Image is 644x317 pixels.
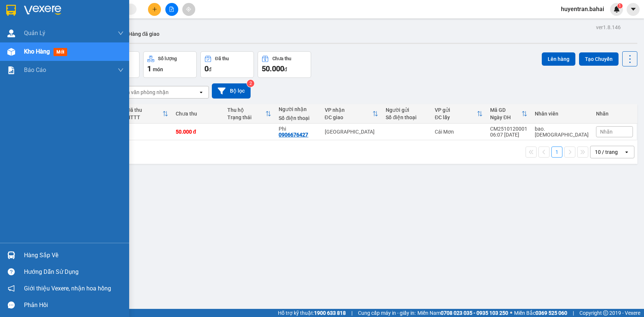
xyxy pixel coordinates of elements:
[358,309,416,317] span: Cung cấp máy in - giấy in:
[579,52,619,66] button: Tạo Chuyến
[596,23,621,31] div: ver 1.8.146
[24,266,124,278] div: Hướng dẫn sử dụng
[127,107,162,113] div: Đã thu
[535,111,589,117] div: Nhân viên
[542,52,575,66] button: Lên hàng
[490,114,521,120] div: Ngày ĐH
[169,7,174,12] span: file-add
[165,3,178,16] button: file-add
[514,309,567,317] span: Miền Bắc
[386,114,427,120] div: Số điện thoại
[278,309,346,317] span: Hỗ trợ kỹ thuật:
[619,3,621,8] span: 1
[272,56,291,61] div: Chưa thu
[127,114,162,120] div: HTTT
[284,66,287,72] span: đ
[209,66,211,72] span: đ
[624,149,630,155] svg: open
[535,126,589,138] div: bao.bahai
[143,51,197,78] button: Số lượng1món
[627,3,640,16] button: caret-down
[510,311,512,314] span: ⚪️
[435,114,477,120] div: ĐC lấy
[279,126,317,132] div: Phi
[325,129,379,135] div: [GEOGRAPHIC_DATA]
[118,30,124,36] span: down
[24,65,46,75] span: Báo cáo
[258,51,311,78] button: Chưa thu50.000đ
[595,148,618,156] div: 10 / trang
[148,3,161,16] button: plus
[551,147,562,158] button: 1
[321,104,382,124] th: Toggle SortBy
[54,48,67,56] span: mới
[279,106,317,112] div: Người nhận
[247,80,254,87] sup: 2
[7,251,15,259] img: warehouse-icon
[24,28,45,38] span: Quản Lý
[118,89,169,96] div: Chọn văn phòng nhận
[8,302,15,309] span: message
[325,107,373,113] div: VP nhận
[6,5,16,16] img: logo-vxr
[490,132,527,138] div: 06:07 [DATE]
[431,104,486,124] th: Toggle SortBy
[490,126,527,132] div: CM2510120001
[227,107,266,113] div: Thu hộ
[386,107,427,113] div: Người gửi
[7,30,15,37] img: warehouse-icon
[555,4,610,14] span: huyentran.bahai
[24,48,50,55] span: Kho hàng
[123,104,172,124] th: Toggle SortBy
[596,111,633,117] div: Nhãn
[279,132,308,138] div: 0906676427
[441,310,508,316] strong: 0708 023 035 - 0935 103 250
[325,114,373,120] div: ĐC giao
[153,66,163,72] span: món
[158,56,177,61] div: Số lượng
[204,64,209,73] span: 0
[176,111,220,117] div: Chưa thu
[262,64,284,73] span: 50.000
[186,7,191,12] span: aim
[486,104,531,124] th: Toggle SortBy
[8,268,15,275] span: question-circle
[8,285,15,292] span: notification
[224,104,275,124] th: Toggle SortBy
[7,66,15,74] img: solution-icon
[351,309,352,317] span: |
[24,284,111,293] span: Giới thiệu Vexere, nhận hoa hồng
[152,7,157,12] span: plus
[613,6,620,13] img: icon-new-feature
[182,3,195,16] button: aim
[123,25,165,43] button: Hàng đã giao
[24,250,124,261] div: Hàng sắp về
[630,6,637,13] span: caret-down
[617,3,623,8] sup: 1
[227,114,266,120] div: Trạng thái
[24,300,124,311] div: Phản hồi
[490,107,521,113] div: Mã GD
[118,67,124,73] span: down
[176,129,220,135] div: 50.000 đ
[212,83,251,99] button: Bộ lọc
[279,115,317,121] div: Số điện thoại
[7,48,15,56] img: warehouse-icon
[600,129,613,135] span: Nhãn
[603,310,608,316] span: copyright
[200,51,254,78] button: Đã thu0đ
[314,310,346,316] strong: 1900 633 818
[147,64,151,73] span: 1
[435,129,483,135] div: Cái Mơn
[417,309,508,317] span: Miền Nam
[535,310,567,316] strong: 0369 525 060
[435,107,477,113] div: VP gửi
[215,56,229,61] div: Đã thu
[198,89,204,95] svg: open
[573,309,574,317] span: |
